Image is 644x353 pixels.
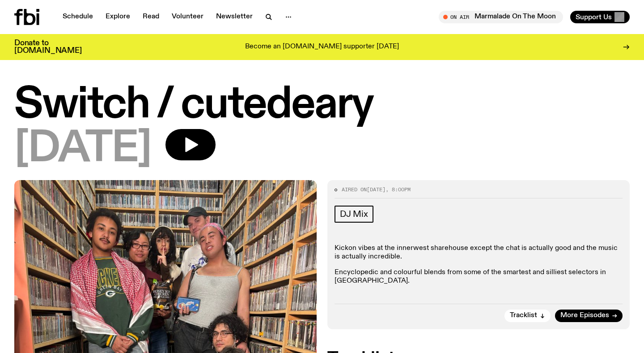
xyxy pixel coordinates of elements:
[335,206,373,223] a: DJ Mix
[57,11,98,23] a: Schedule
[335,244,623,261] p: Kickon vibes at the innerwest sharehouse except the chat is actually good and the music is actual...
[14,129,151,169] span: [DATE]
[340,209,368,219] span: DJ Mix
[100,11,136,23] a: Explore
[576,13,612,21] span: Support Us
[14,39,82,55] h3: Donate to [DOMAIN_NAME]
[245,43,399,51] p: Become an [DOMAIN_NAME] supporter [DATE]
[555,310,623,322] a: More Episodes
[504,310,551,322] button: Tracklist
[137,11,165,23] a: Read
[439,11,563,23] button: On AirMarmalade On The Moon
[367,186,386,193] span: [DATE]
[510,312,537,319] span: Tracklist
[386,186,411,193] span: , 8:00pm
[166,11,209,23] a: Volunteer
[211,11,258,23] a: Newsletter
[335,268,623,294] p: Encyclopedic and colourful blends from some of the smartest and silliest selectors in [GEOGRAPHIC...
[14,85,630,125] h1: Switch / cutedeary
[570,11,630,23] button: Support Us
[342,186,367,193] span: Aired on
[560,312,609,319] span: More Episodes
